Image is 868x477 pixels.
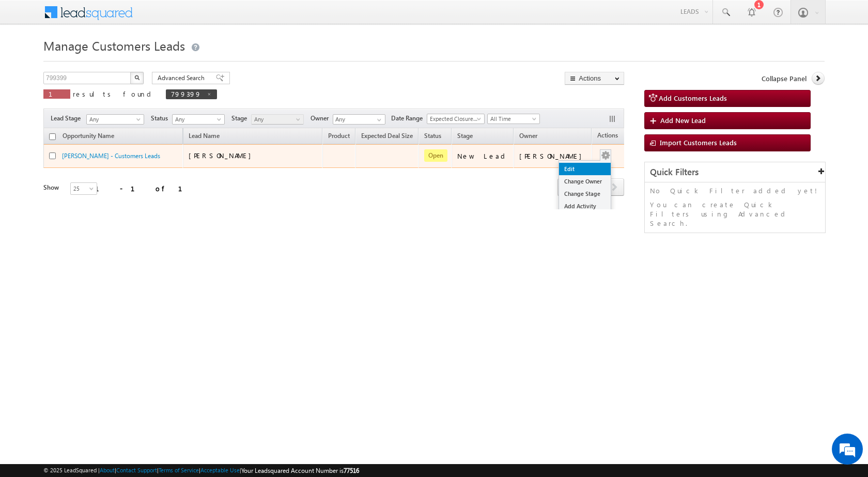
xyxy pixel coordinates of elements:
span: 799399 [171,89,202,98]
span: Any [173,115,222,124]
span: Open [424,149,447,162]
a: Add Activity [559,200,611,212]
a: prev [557,179,577,196]
span: next [605,178,624,196]
a: Expected Deal Size [356,130,418,144]
span: Expected Deal Size [361,132,413,140]
textarea: Type your message and hit 'Enter' [13,96,189,310]
span: Import Customers Leads [660,138,737,147]
span: Stage [457,132,473,140]
span: Add Customers Leads [659,94,727,102]
span: [PERSON_NAME] [189,151,256,160]
a: Change Stage [559,188,611,200]
div: New Lead [457,151,509,161]
span: Stage [231,114,251,123]
img: Search [134,75,139,80]
div: [PERSON_NAME] [519,151,587,161]
span: Status [151,114,172,123]
a: Edit [559,163,611,175]
span: 1 [49,89,65,98]
p: You can create Quick Filters using Advanced Search. [650,200,820,228]
a: Opportunity Name [57,130,119,144]
em: Start Chat [141,318,188,332]
span: results found [73,89,155,98]
a: All Time [487,114,540,124]
span: Owner [519,132,537,140]
div: Quick Filters [645,162,825,182]
span: © 2025 LeadSquared | | | | | [43,466,359,475]
a: Contact Support [116,467,157,473]
input: Check all records [49,133,56,140]
span: Expected Closure Date [427,114,481,124]
span: Product [328,132,350,140]
a: Status [419,130,446,144]
span: 77516 [344,467,359,474]
span: Any [252,115,301,124]
span: Add New Lead [660,116,706,125]
button: Actions [565,72,624,85]
div: Minimize live chat window [169,5,194,30]
a: Any [251,114,304,125]
a: Show All Items [371,115,384,125]
a: 25 [70,182,97,195]
a: [PERSON_NAME] - Customers Leads [62,152,160,160]
span: Actions [592,130,623,143]
span: Lead Name [183,130,225,144]
p: No Quick Filter added yet! [650,186,820,195]
span: Any [87,115,141,124]
a: Any [172,114,225,125]
span: Manage Customers Leads [43,37,185,54]
img: d_60004797649_company_0_60004797649 [18,54,43,68]
input: Type to Search [333,114,385,125]
span: Opportunity Name [63,132,114,140]
div: 1 - 1 of 1 [95,182,195,194]
a: Change Owner [559,175,611,188]
a: Acceptable Use [200,467,240,473]
a: About [100,467,115,473]
span: Lead Stage [51,114,85,123]
a: Stage [452,130,478,144]
span: Your Leadsquared Account Number is [241,467,359,474]
span: prev [557,178,577,196]
a: Terms of Service [159,467,199,473]
div: Show [43,183,62,192]
span: Collapse Panel [762,74,807,83]
span: Date Range [391,114,427,123]
span: All Time [488,114,537,124]
a: Any [86,114,144,125]
span: Owner [311,114,333,123]
a: Expected Closure Date [427,114,485,124]
a: next [605,179,624,196]
div: Chat with us now [54,54,174,68]
span: 25 [71,184,98,193]
span: Advanced Search [158,73,208,83]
